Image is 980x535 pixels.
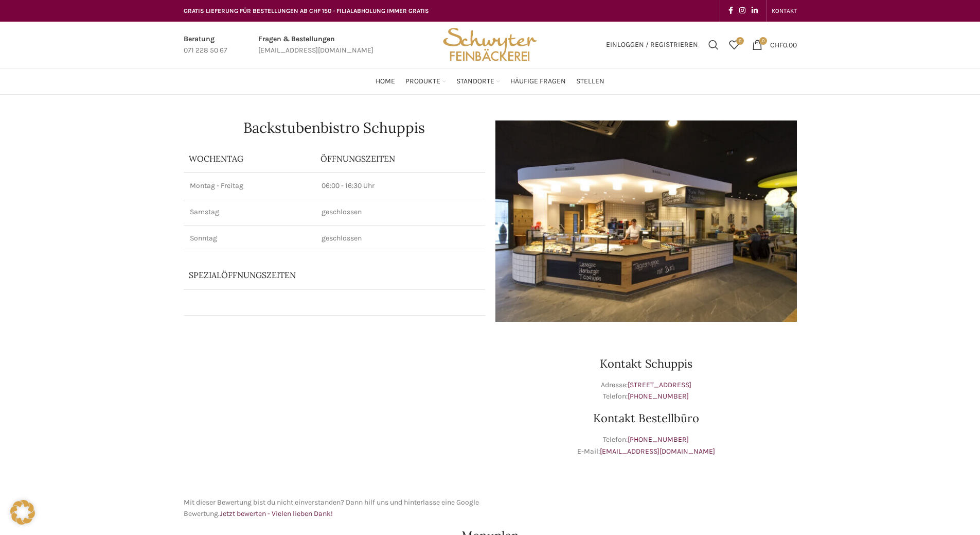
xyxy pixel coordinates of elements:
h3: Kontakt Bestellbüro [495,412,797,424]
a: Linkedin social link [749,4,761,18]
a: Infobox link [184,33,227,57]
span: Home [376,77,395,87]
p: Adresse: Telefon: [495,379,797,403]
div: Meine Wunschliste [724,34,744,55]
p: Samstag [190,207,309,217]
a: [EMAIL_ADDRESS][DOMAIN_NAME] [600,447,715,456]
p: Sonntag [190,233,309,244]
p: geschlossen [322,233,479,244]
a: Instagram social link [736,4,749,18]
span: Produkte [405,77,440,87]
img: Bäckerei Schwyter [439,22,540,68]
a: [STREET_ADDRESS] [628,381,691,389]
a: Home [376,71,395,92]
a: 0 [724,34,744,55]
a: Produkte [405,71,446,92]
p: Telefon: E-Mail: [495,434,797,457]
p: Mit dieser Bewertung bist du nicht einverstanden? Dann hilf uns und hinterlasse eine Google Bewer... [184,497,485,520]
h1: Backstubenbistro Schuppis [184,120,485,135]
div: Secondary navigation [767,1,802,21]
a: Jetzt bewerten - Vielen lieben Dank! [220,509,333,518]
a: Einloggen / Registrieren [601,34,703,55]
a: Suchen [703,34,724,55]
p: ÖFFNUNGSZEITEN [320,153,480,164]
div: Main navigation [179,71,802,92]
p: Wochentag [189,153,310,164]
span: CHF [770,40,783,49]
a: Facebook social link [725,4,736,18]
p: Montag - Freitag [190,181,309,191]
p: geschlossen [322,207,479,217]
span: Standorte [456,77,494,87]
bdi: 0.00 [770,40,797,49]
span: KONTAKT [772,7,797,14]
a: 0 CHF0.00 [747,34,802,55]
p: 06:00 - 16:30 Uhr [322,181,479,191]
a: KONTAKT [772,1,797,21]
span: Einloggen / Registrieren [606,41,698,48]
a: Infobox link [258,33,373,57]
a: [PHONE_NUMBER] [628,392,689,401]
a: [PHONE_NUMBER] [628,435,689,444]
h3: Kontakt Schuppis [495,358,797,369]
iframe: schwyter schuppis [184,332,485,487]
span: GRATIS LIEFERUNG FÜR BESTELLUNGEN AB CHF 150 - FILIALABHOLUNG IMMER GRATIS [184,7,429,14]
span: 0 [759,37,767,45]
span: Häufige Fragen [510,77,566,87]
p: Spezialöffnungszeiten [189,269,430,281]
a: Häufige Fragen [510,71,566,92]
span: Stellen [576,77,604,87]
span: 0 [736,37,744,45]
a: Site logo [439,40,540,48]
a: Stellen [576,71,604,92]
a: Standorte [456,71,500,92]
